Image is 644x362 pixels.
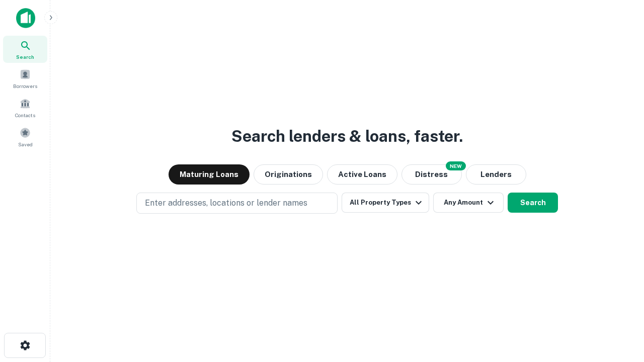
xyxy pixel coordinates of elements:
[231,124,463,148] h3: Search lenders & loans, faster.
[13,82,37,90] span: Borrowers
[3,94,47,121] a: Contacts
[433,193,504,213] button: Any Amount
[466,164,526,185] button: Lenders
[169,164,250,185] button: Maturing Loans
[401,164,462,185] button: Search distressed loans with lien and other non-mortgage details.
[15,111,35,119] span: Contacts
[136,193,338,214] button: Enter addresses, locations or lender names
[16,8,35,28] img: capitalize-icon.png
[446,161,466,170] div: NEW
[508,193,558,213] button: Search
[327,164,397,185] button: Active Loans
[3,123,47,150] a: Saved
[3,65,47,92] a: Borrowers
[145,197,307,209] p: Enter addresses, locations or lender names
[18,140,33,148] span: Saved
[3,36,47,63] a: Search
[254,164,323,185] button: Originations
[342,193,429,213] button: All Property Types
[594,282,644,330] iframe: Chat Widget
[16,53,34,61] span: Search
